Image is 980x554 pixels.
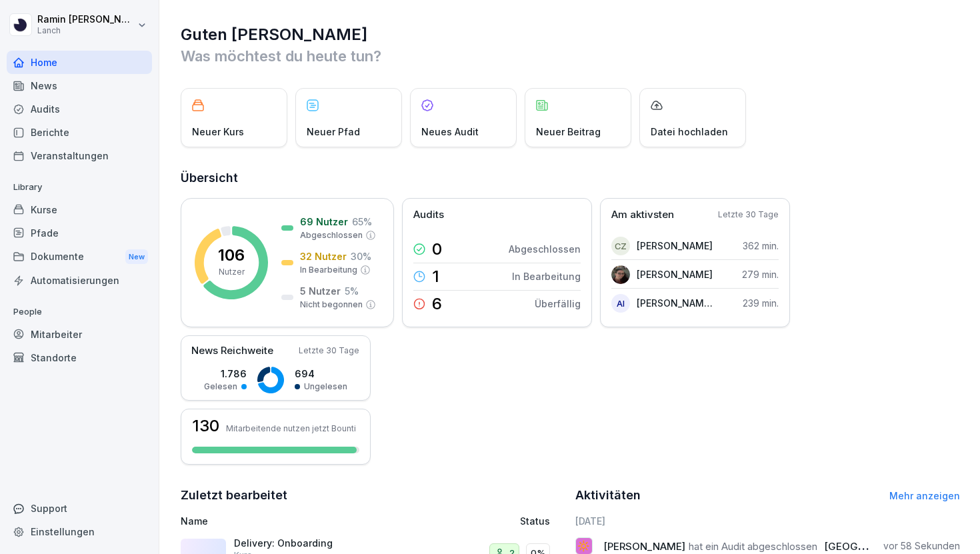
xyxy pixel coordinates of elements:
p: 106 [218,247,245,263]
a: Kurse [7,198,152,221]
a: Audits [7,97,152,121]
p: Abgeschlossen [300,229,363,241]
p: Datei hochladen [651,125,728,139]
p: 6 [432,296,442,312]
a: DokumenteNew [7,245,152,269]
a: Berichte [7,121,152,144]
p: Letzte 30 Tage [718,209,779,221]
div: Dokumente [7,245,152,269]
p: Was möchtest du heute tun? [181,45,960,67]
p: Überfällig [535,297,581,311]
p: 1.786 [204,367,247,381]
p: In Bearbeitung [512,269,581,283]
p: Delivery: Onboarding [234,537,367,549]
p: Lanch [37,26,135,35]
p: 65 % [352,215,372,229]
div: Support [7,497,152,520]
p: 5 % [345,284,359,298]
div: CZ [611,237,630,255]
p: 32 Nutzer [300,249,347,263]
p: 362 min. [743,239,779,253]
span: [PERSON_NAME] [603,540,685,553]
p: [PERSON_NAME] [637,239,713,253]
span: [GEOGRAPHIC_DATA]: Opening [824,540,973,553]
a: Veranstaltungen [7,144,152,167]
span: hat ein Audit abgeschlossen [689,540,817,553]
p: Neues Audit [421,125,479,139]
p: Name [181,514,416,528]
a: Mitarbeiter [7,323,152,346]
p: Neuer Beitrag [536,125,601,139]
p: Audits [413,207,444,223]
a: Automatisierungen [7,269,152,292]
p: Status [520,514,550,528]
p: vor 58 Sekunden [883,539,960,553]
p: Gelesen [204,381,237,393]
p: 239 min. [743,296,779,310]
p: 5 Nutzer [300,284,341,298]
h2: Aktivitäten [575,486,641,505]
p: 694 [295,367,347,381]
p: Nicht begonnen [300,299,363,311]
a: Home [7,51,152,74]
a: Pfade [7,221,152,245]
p: 69 Nutzer [300,215,348,229]
h1: Guten [PERSON_NAME] [181,24,960,45]
a: News [7,74,152,97]
a: Einstellungen [7,520,152,543]
h2: Zuletzt bearbeitet [181,486,566,505]
p: [PERSON_NAME] [DEMOGRAPHIC_DATA] [637,296,713,310]
h2: Übersicht [181,169,960,187]
p: Am aktivsten [611,207,674,223]
p: 0 [432,241,442,257]
p: 279 min. [742,267,779,281]
p: Neuer Pfad [307,125,360,139]
p: People [7,301,152,323]
div: New [125,249,148,265]
p: Nutzer [219,266,245,278]
a: Mehr anzeigen [889,490,960,501]
h3: 130 [192,418,219,434]
p: Mitarbeitende nutzen jetzt Bounti [226,423,356,433]
p: News Reichweite [191,343,273,359]
p: Ungelesen [304,381,347,393]
div: AI [611,294,630,313]
p: Ramin [PERSON_NAME] [37,14,135,25]
p: 1 [432,269,439,285]
p: Neuer Kurs [192,125,244,139]
p: 30 % [351,249,371,263]
p: In Bearbeitung [300,264,357,276]
p: [PERSON_NAME] [637,267,713,281]
p: Abgeschlossen [509,242,581,256]
p: Library [7,177,152,198]
a: Standorte [7,346,152,369]
img: vsdb780yjq3c8z0fgsc1orml.png [611,265,630,284]
h6: [DATE] [575,514,961,528]
p: Letzte 30 Tage [299,345,359,357]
